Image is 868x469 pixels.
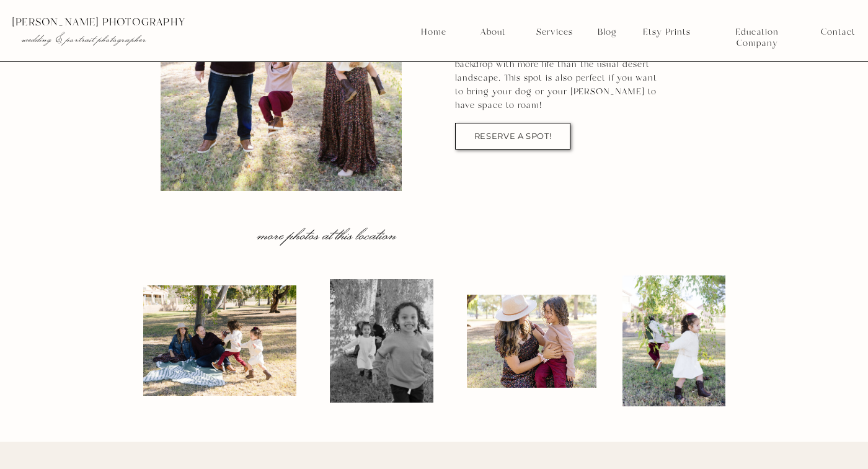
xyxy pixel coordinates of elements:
a: Etsy Prints [638,27,695,38]
p: more photos at this location [219,224,435,242]
a: Services [531,27,577,38]
a: Contact [821,27,855,38]
p: wedding & portrait photographer [22,33,215,45]
a: Home [420,27,447,38]
a: About [477,27,508,38]
p: [PERSON_NAME] photography [12,17,240,28]
a: RESERVE A SPOT! [472,132,554,141]
a: Blog [593,27,621,38]
a: Education Company [714,27,800,38]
